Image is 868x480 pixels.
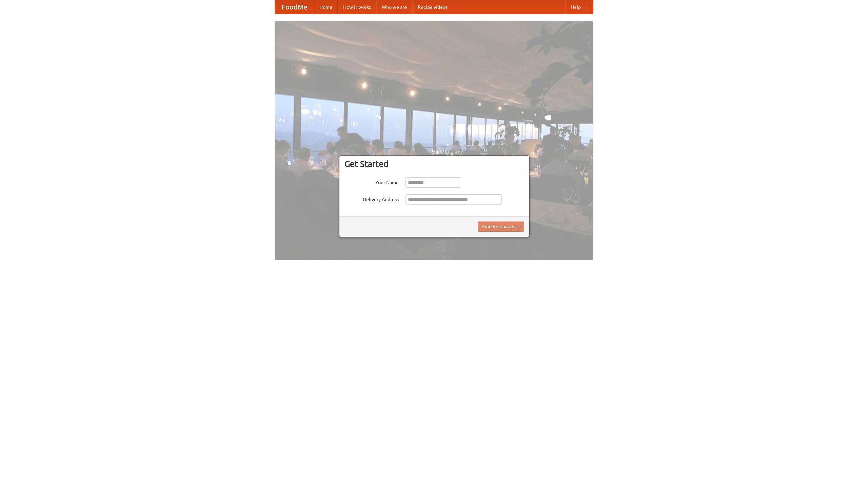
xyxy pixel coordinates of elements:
button: Find Restaurants! [478,222,524,232]
a: How it works [338,0,376,14]
a: FoodMe [275,0,314,14]
label: Your Name [344,177,399,186]
label: Delivery Address [344,194,399,203]
a: Who we are [376,0,412,14]
h3: Get Started [344,159,524,169]
a: Help [565,0,586,14]
a: Recipe videos [412,0,453,14]
a: Home [314,0,338,14]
